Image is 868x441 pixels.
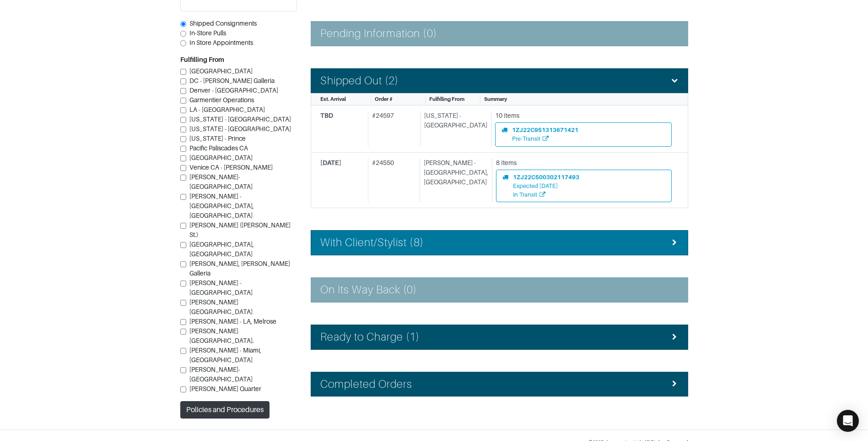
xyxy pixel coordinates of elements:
input: [PERSON_NAME], [PERSON_NAME] Galleria [180,261,186,267]
input: [PERSON_NAME]- [GEOGRAPHIC_DATA] [180,367,186,373]
input: [US_STATE] - Prince [180,136,186,142]
input: [GEOGRAPHIC_DATA] [180,69,186,75]
div: Expected [DATE] [513,182,579,190]
span: Garmentier Operations [189,96,254,104]
span: [PERSON_NAME] ([PERSON_NAME] St.) [189,221,291,238]
span: [PERSON_NAME] - LA, Melrose [189,318,276,325]
input: Pacific Paliscades CA [180,146,186,152]
span: Denver - [GEOGRAPHIC_DATA] [189,87,278,94]
span: In-Store Pulls [189,29,226,37]
div: In Transit [513,190,579,199]
input: [PERSON_NAME][GEOGRAPHIC_DATA] [180,300,186,306]
input: [PERSON_NAME] - [GEOGRAPHIC_DATA], [GEOGRAPHIC_DATA] [180,194,186,200]
input: DC - [PERSON_NAME] Galleria [180,78,186,84]
span: [US_STATE] - [GEOGRAPHIC_DATA] [189,125,291,132]
input: [PERSON_NAME] ([PERSON_NAME] St.) [180,223,186,229]
div: [PERSON_NAME] - [GEOGRAPHIC_DATA], [GEOGRAPHIC_DATA] [420,158,488,203]
a: 1ZJ22C951313671421Pre-Transit [495,122,672,146]
span: [DATE] [320,159,341,166]
span: Order # [375,96,393,102]
button: Policies and Procedures [180,401,270,419]
span: In Store Appointments [189,39,253,46]
span: Venice CA - [PERSON_NAME] [189,164,273,171]
input: [PERSON_NAME]-[GEOGRAPHIC_DATA] [180,175,186,181]
div: # 24550 [368,158,416,203]
span: [PERSON_NAME], [PERSON_NAME] Galleria [189,260,290,277]
span: [GEOGRAPHIC_DATA] [189,67,253,75]
input: In Store Appointments [180,40,186,46]
div: 1ZJ22C951313671421 [512,126,578,134]
span: [PERSON_NAME][GEOGRAPHIC_DATA]. [189,327,254,344]
h4: On Its Way Back (0) [320,283,417,297]
h4: With Client/Stylist (8) [320,236,424,249]
h4: Completed Orders [320,378,413,391]
div: 10 Items [495,111,672,121]
span: [PERSON_NAME] - [GEOGRAPHIC_DATA] [189,279,253,296]
span: [PERSON_NAME]-[GEOGRAPHIC_DATA] [189,173,253,190]
input: Garmentier Operations [180,98,186,104]
span: [US_STATE] - Prince [189,135,246,142]
a: 1ZJ22C500302117493Expected [DATE]In Transit [496,170,672,203]
input: Venice CA - [PERSON_NAME] [180,165,186,171]
input: [PERSON_NAME] - [GEOGRAPHIC_DATA] [180,281,186,287]
span: Fulfilling From [429,96,464,102]
span: [US_STATE] - [GEOGRAPHIC_DATA] [189,116,291,123]
span: [GEOGRAPHIC_DATA], [GEOGRAPHIC_DATA] [189,241,254,258]
div: Pre-Transit [512,134,578,143]
span: [GEOGRAPHIC_DATA] [189,154,253,161]
span: [PERSON_NAME] - Miami, [GEOGRAPHIC_DATA] [189,347,261,364]
input: Denver - [GEOGRAPHIC_DATA] [180,88,186,94]
input: [GEOGRAPHIC_DATA] [180,155,186,161]
span: TBD [320,112,333,119]
span: Pacific Paliscades CA [189,144,248,152]
span: [PERSON_NAME][GEOGRAPHIC_DATA] [189,298,253,315]
input: Shipped Consignments [180,21,186,27]
input: [PERSON_NAME] Quarter [180,386,186,392]
span: [PERSON_NAME] - [GEOGRAPHIC_DATA], [GEOGRAPHIC_DATA] [189,193,254,219]
span: DC - [PERSON_NAME] Galleria [189,77,275,84]
div: 8 Items [496,158,672,168]
input: [PERSON_NAME] - LA, Melrose [180,319,186,325]
div: [US_STATE] - [GEOGRAPHIC_DATA] [420,111,487,146]
input: [US_STATE] - [GEOGRAPHIC_DATA] [180,117,186,123]
div: # 24597 [368,111,416,146]
input: [PERSON_NAME][GEOGRAPHIC_DATA]. [180,329,186,335]
input: [PERSON_NAME] - Miami, [GEOGRAPHIC_DATA] [180,348,186,354]
label: Fulfilling From [180,55,224,65]
span: Est. Arrival [320,96,346,102]
div: 1ZJ22C500302117493 [513,173,579,182]
span: [PERSON_NAME]- [GEOGRAPHIC_DATA] [189,366,253,383]
span: Shipped Consignments [189,20,257,27]
span: Summary [484,96,507,102]
div: Open Intercom Messenger [837,410,859,432]
input: LA - [GEOGRAPHIC_DATA] [180,107,186,113]
input: In-Store Pulls [180,31,186,37]
h4: Pending Information (0) [320,27,437,40]
h4: Ready to Charge (1) [320,331,420,344]
h4: Shipped Out (2) [320,74,399,88]
span: [PERSON_NAME] Quarter [189,385,261,392]
input: [US_STATE] - [GEOGRAPHIC_DATA] [180,127,186,132]
input: [GEOGRAPHIC_DATA], [GEOGRAPHIC_DATA] [180,242,186,248]
span: LA - [GEOGRAPHIC_DATA] [189,106,265,113]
